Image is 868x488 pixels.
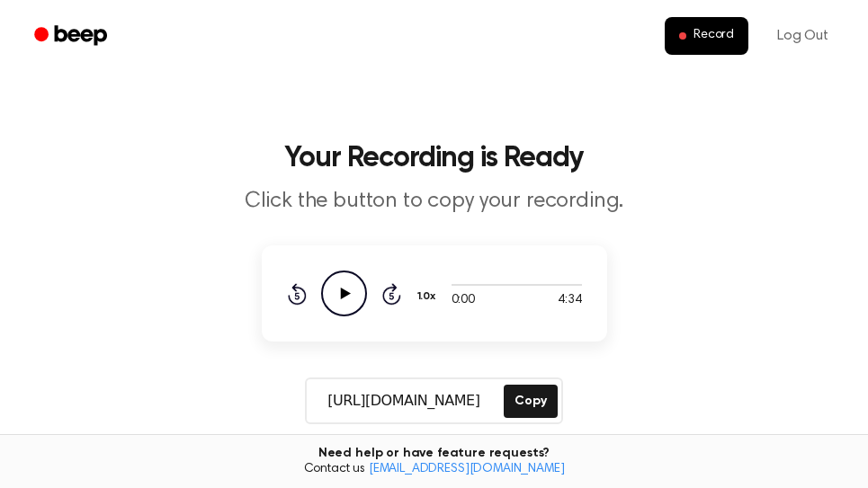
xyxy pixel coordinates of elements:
[665,17,748,55] button: Record
[452,291,475,310] span: 0:00
[759,14,846,58] a: Log Out
[416,281,443,312] button: 1.0x
[694,28,734,44] span: Record
[558,291,581,310] span: 4:34
[89,187,780,217] p: Click the button to copy your recording.
[369,463,565,475] a: [EMAIL_ADDRESS][DOMAIN_NAME]
[504,385,557,418] button: Copy
[22,19,123,54] a: Beep
[22,144,846,173] h1: Your Recording is Ready
[11,462,857,478] span: Contact us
